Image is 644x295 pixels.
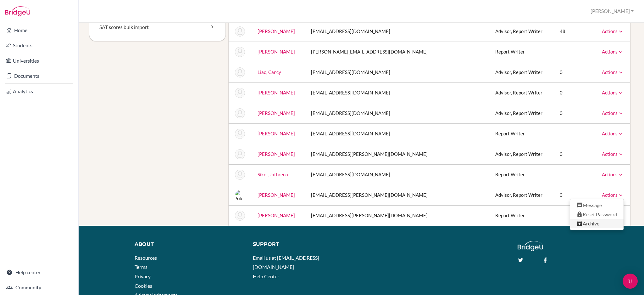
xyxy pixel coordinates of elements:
a: Privacy [135,273,151,279]
a: Students [1,39,77,52]
td: [PERSON_NAME][EMAIL_ADDRESS][DOMAIN_NAME] [306,42,491,62]
div: Open Intercom Messenger [623,274,638,289]
td: 0 [555,103,593,123]
a: Actions [602,49,624,54]
td: Advisor, Report Writer [490,144,554,164]
a: [PERSON_NAME] [258,110,295,116]
td: [EMAIL_ADDRESS][PERSON_NAME][DOMAIN_NAME] [306,185,491,205]
button: [PERSON_NAME] [588,5,636,17]
a: [PERSON_NAME] [258,151,295,157]
img: Ashley Fan [235,26,245,37]
td: Report Writer [490,164,554,185]
a: Cookies [135,283,152,289]
a: Documents [1,70,77,82]
a: Terms [135,264,147,270]
ul: Actions [570,199,624,230]
a: [PERSON_NAME] [258,131,295,136]
img: Jathrena Sikol [235,170,245,180]
td: [EMAIL_ADDRESS][DOMAIN_NAME] [306,164,491,185]
a: [PERSON_NAME] [258,192,295,198]
td: [EMAIL_ADDRESS][PERSON_NAME][DOMAIN_NAME] [306,144,491,164]
a: Actions [602,151,624,157]
td: Report Writer [490,42,554,62]
td: 0 [555,62,593,82]
td: 48 [555,21,593,42]
a: Actions [602,192,624,198]
td: Advisor, Report Writer [490,21,554,42]
td: [EMAIL_ADDRESS][DOMAIN_NAME] [306,62,491,82]
a: Actions [602,110,624,116]
img: logo_white@2x-f4f0deed5e89b7ecb1c2cc34c3e3d731f90f0f143d5ea2071677605dd97b5244.png [518,241,543,251]
a: Resources [135,255,157,261]
div: Support [253,241,356,248]
a: [PERSON_NAME] [258,213,295,218]
img: Eric Shen [235,149,245,159]
td: [EMAIL_ADDRESS][DOMAIN_NAME] [306,123,491,144]
td: Advisor, Report Writer [490,62,554,82]
a: SAT scores bulk import [89,14,225,41]
td: [EMAIL_ADDRESS][DOMAIN_NAME] [306,103,491,123]
a: Help Center [253,273,279,279]
a: Analytics [1,85,77,98]
a: Home [1,24,77,37]
td: Advisor, Report Writer [490,82,554,103]
img: Cancy Liao [235,67,245,77]
a: [PERSON_NAME] [258,28,295,34]
td: 0 [555,144,593,164]
a: [PERSON_NAME] [258,49,295,54]
div: About [135,241,243,248]
td: Advisor, Report Writer [490,103,554,123]
img: Jolene Sui [235,190,245,200]
a: Actions [602,28,624,34]
a: Actions [602,172,624,177]
a: Actions [602,131,624,136]
td: Advisor, Report Writer [490,185,554,205]
a: Community [1,281,77,294]
a: Message [570,201,624,210]
a: Actions [602,69,624,75]
a: Sikol, Jathrena [258,172,288,177]
td: 0 [555,82,593,103]
a: Archive [570,219,624,228]
a: Actions [602,90,624,95]
td: [EMAIL_ADDRESS][DOMAIN_NAME] [306,21,491,42]
img: Bridge-U [5,6,30,16]
img: Iris Lu [235,88,245,98]
a: Reset Password [570,210,624,219]
a: Universities [1,54,77,67]
td: [EMAIL_ADDRESS][PERSON_NAME][DOMAIN_NAME] [306,205,491,226]
img: Jason Van Schooneveld [235,211,245,221]
img: Mark Harper [235,47,245,57]
td: Report Writer [490,205,554,226]
a: Liao, Cancy [258,69,281,75]
td: [EMAIL_ADDRESS][DOMAIN_NAME] [306,82,491,103]
img: Ayomi Pheirim [235,129,245,139]
a: [PERSON_NAME] [258,90,295,95]
td: Report Writer [490,123,554,144]
img: Ashim Pheirim [235,108,245,118]
td: 0 [555,185,593,205]
a: Email us at [EMAIL_ADDRESS][DOMAIN_NAME] [253,255,319,270]
a: Help center [1,266,77,279]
